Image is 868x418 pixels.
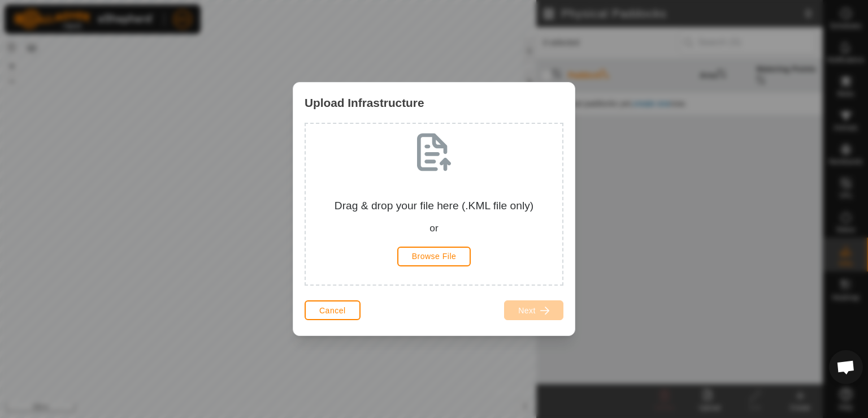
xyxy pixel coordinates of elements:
button: Next [504,300,563,320]
div: or [315,221,553,236]
button: Cancel [305,300,361,320]
span: Browse File [412,252,457,261]
span: Cancel [319,306,346,315]
div: Drag & drop your file here (.KML file only) [315,198,553,236]
span: Next [518,306,536,315]
span: Upload Infrastructure [305,94,424,111]
button: Browse File [397,247,471,266]
div: Open chat [829,350,863,384]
